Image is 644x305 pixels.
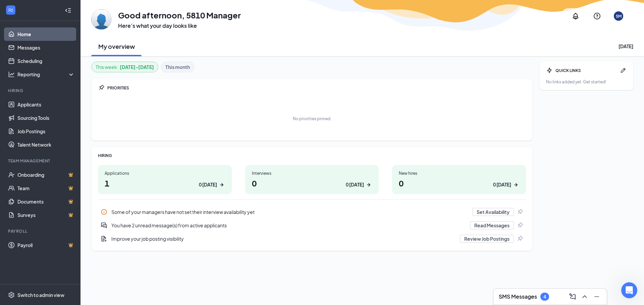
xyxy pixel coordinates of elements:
[493,181,511,188] div: 0 [DATE]
[399,177,519,189] h1: 0
[470,221,514,229] button: Read Messages
[7,7,14,13] svg: WorkstreamLogo
[98,232,526,245] a: DocumentAddImprove your job posting visibilityReview Job PostingsPin
[517,222,523,229] svg: Pin
[101,209,107,215] svg: Info
[17,138,75,151] a: Talent Network
[346,181,364,188] div: 0 [DATE]
[17,181,75,195] a: TeamCrown
[619,43,633,50] div: [DATE]
[499,293,537,300] h3: SMS Messages
[17,54,75,68] a: Scheduling
[17,168,75,181] a: OnboardingCrown
[98,205,526,219] a: InfoSome of your managers have not set their interview availability yetSet AvailabilityPin
[98,165,232,194] a: Applications10 [DATE]ArrowRight
[111,222,466,229] div: You have 2 unread message(s) from active applicants
[17,208,75,222] a: SurveysCrown
[118,9,241,21] h1: Good afternoon, 5810 Manager
[17,292,64,298] div: Switch to admin view
[593,293,601,301] svg: Minimize
[8,71,15,78] svg: Analysis
[572,12,580,20] svg: Notifications
[543,294,546,300] div: 4
[107,85,526,91] div: PRIORITIES
[91,9,111,29] img: 5810 Manager
[17,125,75,138] a: Job Postings
[17,71,75,78] div: Reporting
[8,228,73,234] div: Payroll
[165,63,190,71] b: This month
[65,7,71,14] svg: Collapse
[460,235,514,243] button: Review Job Postings
[118,22,241,29] h3: Here’s what your day looks like
[293,116,331,122] div: No priorities pinned.
[17,41,75,54] a: Messages
[245,165,379,194] a: Interviews00 [DATE]ArrowRight
[579,291,589,302] button: ChevronUp
[98,219,526,232] a: DoubleChatActiveYou have 2 unread message(s) from active applicantsRead MessagesPin
[17,98,75,111] a: Applicants
[101,222,107,229] svg: DoubleChatActive
[620,67,627,74] svg: Pen
[105,170,225,176] div: Applications
[17,111,75,125] a: Sourcing Tools
[546,67,553,74] svg: Bolt
[17,238,75,252] a: PayrollCrown
[513,181,519,188] svg: ArrowRight
[218,181,225,188] svg: ArrowRight
[8,88,73,93] div: Hiring
[555,68,617,73] div: QUICK LINKS
[546,79,627,85] div: No links added yet. Get started!
[593,12,601,20] svg: QuestionInfo
[98,219,526,232] div: You have 2 unread message(s) from active applicants
[98,205,526,219] div: Some of your managers have not set their interview availability yet
[517,235,523,242] svg: Pin
[105,177,225,189] h1: 1
[98,42,135,51] h2: My overview
[17,27,75,41] a: Home
[392,165,526,194] a: New hires00 [DATE]ArrowRight
[98,84,105,91] svg: Pin
[98,153,526,158] div: HIRING
[567,291,577,302] button: ComposeMessage
[120,63,154,71] b: [DATE] - [DATE]
[8,158,73,164] div: Team Management
[365,181,372,188] svg: ArrowRight
[517,209,523,215] svg: Pin
[101,235,107,242] svg: DocumentAdd
[591,291,601,302] button: Minimize
[96,63,154,71] div: This week :
[199,181,217,188] div: 0 [DATE]
[569,293,577,301] svg: ComposeMessage
[581,293,589,301] svg: ChevronUp
[399,170,519,176] div: New hires
[252,170,372,176] div: Interviews
[111,235,456,242] div: Improve your job posting visibility
[616,13,622,19] div: 5M
[472,208,514,216] button: Set Availability
[17,195,75,208] a: DocumentsCrown
[621,282,637,298] iframe: Intercom live chat
[111,209,468,215] div: Some of your managers have not set their interview availability yet
[8,292,15,298] svg: Settings
[252,177,372,189] h1: 0
[98,232,526,245] div: Improve your job posting visibility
